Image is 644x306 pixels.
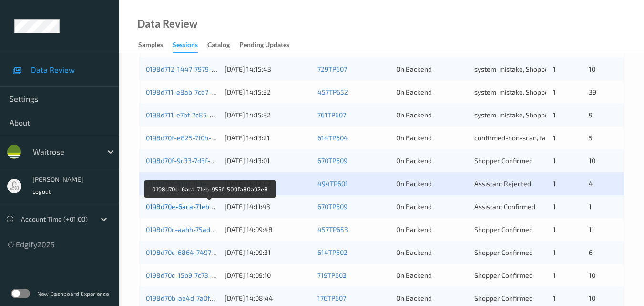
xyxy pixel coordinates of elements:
a: 494TP601 [317,179,348,188]
span: 4 [589,179,593,188]
span: 1 [553,271,556,279]
span: Shopper Confirmed [474,157,533,165]
div: [DATE] 14:13:01 [225,156,311,166]
div: [DATE] 14:15:32 [225,87,311,97]
div: On Backend [396,248,468,257]
div: On Backend [396,87,468,97]
span: 39 [589,88,596,96]
a: 457TP652 [317,88,348,96]
div: [DATE] 14:12:42 [225,179,311,189]
div: [DATE] 14:09:10 [225,271,311,280]
span: 1 [553,65,556,73]
a: 761TP607 [317,111,346,119]
span: 1 [553,111,556,119]
a: 0198d70b-ae4d-7a0f-91a0-00228708c8fd [146,294,275,302]
span: 11 [589,225,594,233]
a: 0198d711-e7bf-7c85-bc06-ddd9f8e91c68 [146,111,271,119]
a: 670TP609 [317,157,348,165]
a: 0198d70f-514f-7b1e-88fc-deae66e7f2b4 [146,179,271,188]
a: 0198d70c-15b9-7c73-a202-d2556739f633 [146,271,273,279]
div: Catalog [207,40,230,52]
span: 1 [553,248,556,256]
span: 1 [553,225,556,233]
div: On Backend [396,179,468,189]
div: On Backend [396,110,468,120]
span: Assistant Confirmed [474,202,535,211]
div: On Backend [396,64,468,74]
a: Samples [138,39,173,52]
span: 1 [553,134,556,142]
a: 719TP603 [317,271,347,279]
div: On Backend [396,271,468,280]
span: Shopper Confirmed [474,271,533,279]
span: 1 [589,202,592,211]
span: system-mistake, Shopper Confirmed, Unusual-Activity [474,65,637,73]
a: 176TP607 [317,294,346,302]
a: 670TP609 [317,202,348,211]
div: Samples [138,40,163,52]
a: 0198d70c-aabb-75ad-8426-511fe25f8b43 [146,225,274,233]
a: Catalog [207,39,239,52]
div: [DATE] 14:08:44 [225,294,311,303]
span: system-mistake, Shopper Confirmed, Unusual-Activity [474,88,637,96]
span: Shopper Confirmed [474,294,533,302]
span: system-mistake, Shopper Confirmed [474,111,584,119]
div: On Backend [396,133,468,143]
div: [DATE] 14:09:48 [225,225,311,234]
div: Data Review [137,19,197,29]
span: Shopper Confirmed [474,248,533,256]
span: 1 [553,88,556,96]
span: 5 [589,134,593,142]
span: 6 [589,248,593,256]
a: 0198d70f-9c33-7d3f-9cca-aea4a74636c8 [146,157,274,165]
div: Sessions [173,40,198,53]
span: 1 [553,294,556,302]
span: Assistant Rejected [474,179,531,188]
div: [DATE] 14:11:43 [225,202,311,211]
div: [DATE] 14:15:32 [225,110,311,120]
a: 0198d70f-e825-7f0b-9ea7-c856562a8c12 [146,134,274,142]
div: [DATE] 14:15:43 [225,64,311,74]
span: Shopper Confirmed [474,225,533,233]
div: [DATE] 14:09:31 [225,248,311,257]
a: 0198d70c-6864-7497-a6b2-86ed780b81ba [146,248,278,256]
span: 10 [589,157,595,165]
span: 1 [553,157,556,165]
div: On Backend [396,225,468,234]
div: On Backend [396,156,468,166]
span: 10 [589,271,595,279]
span: 1 [553,179,556,188]
a: 614TP604 [317,134,348,142]
a: 0198d70e-6aca-71eb-955f-509fa80a92e8 [146,202,274,211]
a: 0198d711-e8ab-7cd7-80e0-d50746071626 [146,88,274,96]
span: 9 [589,111,593,119]
a: 614TP602 [317,248,348,256]
a: Sessions [173,39,207,53]
span: 1 [553,202,556,211]
div: [DATE] 14:13:21 [225,133,311,143]
div: Pending Updates [239,40,289,52]
a: 729TP607 [317,65,347,73]
a: 457TP653 [317,225,348,233]
a: Pending Updates [239,39,299,52]
span: 10 [589,294,595,302]
div: On Backend [396,294,468,303]
span: 10 [589,65,595,73]
a: 0198d712-1447-7979-baac-c733d9be89eb [146,65,275,73]
div: On Backend [396,202,468,211]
